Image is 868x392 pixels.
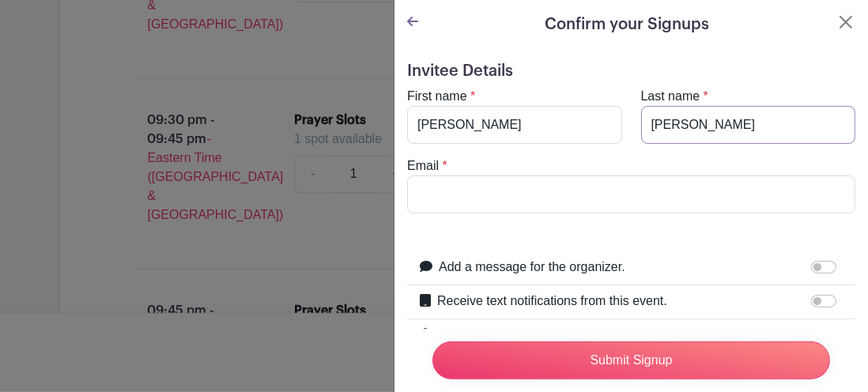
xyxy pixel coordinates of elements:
[407,156,439,175] label: Email
[641,87,700,106] label: Last name
[439,258,625,277] label: Add a message for the organizer.
[407,62,855,81] h5: Invitee Details
[437,292,667,311] label: Receive text notifications from this event.
[836,13,855,32] button: Close
[407,87,467,106] label: First name
[437,326,808,345] p: Create a FREE account.
[545,13,710,36] h5: Confirm your Signups
[432,341,830,379] input: Submit Signup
